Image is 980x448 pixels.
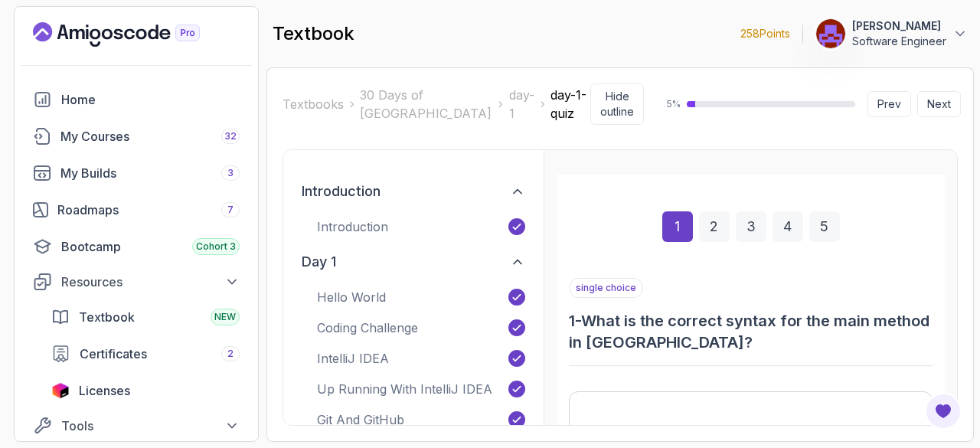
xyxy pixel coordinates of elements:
span: 5 % [656,98,681,110]
a: certificates [42,338,249,369]
div: 3 [736,211,766,242]
p: [PERSON_NAME] [852,18,946,34]
button: Introduction [311,214,531,239]
div: Tools [61,417,240,435]
button: Git and GitHub [311,407,531,432]
div: 2 [699,211,730,242]
a: home [24,84,249,115]
a: builds [24,158,249,188]
span: Textbook [79,308,135,326]
span: Certificates [80,345,147,363]
a: Textbooks [283,95,344,113]
button: Coding Challenge [311,316,531,340]
button: Up Running With IntelliJ IDEA [311,377,531,401]
span: 7 [227,204,234,216]
h2: day 1 [302,251,336,273]
button: day 1 [296,245,531,279]
p: IntelliJ IDEA [317,349,389,368]
p: Git and GitHub [317,410,404,429]
button: IntelliJ IDEA [311,346,531,371]
div: My Courses [60,127,240,146]
p: Coding Challenge [317,319,418,337]
p: Software Engineer [852,34,946,49]
p: single choice [569,278,643,298]
button: Hello World [311,285,531,309]
span: 32 [224,130,237,142]
div: Bootcamp [61,237,240,256]
button: introduction [296,175,531,208]
span: day-1-quiz [550,86,590,123]
div: 1 [662,211,693,242]
a: textbook [42,302,249,332]
p: Introduction [317,217,388,236]
span: 3 [227,167,234,179]
img: jetbrains icon [51,383,70,398]
span: NEW [214,311,236,323]
button: Resources [24,268,249,296]
div: Resources [61,273,240,291]
button: Prev [867,91,911,117]
a: roadmaps [24,195,249,225]
button: user profile image[PERSON_NAME]Software Engineer [815,18,968,49]
h2: textbook [273,21,354,46]
a: 30 Days of [GEOGRAPHIC_DATA] [360,86,492,123]
button: Next [917,91,961,117]
button: Tools [24,412,249,440]
a: licenses [42,375,249,406]
div: progress [687,101,855,107]
div: 4 [773,211,803,242]
h3: 1 - What is the correct syntax for the main method in [GEOGRAPHIC_DATA]? [569,310,933,353]
a: courses [24,121,249,152]
div: Roadmaps [57,201,240,219]
a: day-1 [509,86,534,123]
a: Landing page [33,22,235,47]
button: Open Feedback Button [925,393,962,430]
div: My Builds [60,164,240,182]
p: Hello World [317,288,386,306]
p: Up Running With IntelliJ IDEA [317,380,492,398]
span: Cohort 3 [196,240,236,253]
h2: introduction [302,181,381,202]
div: 5 [809,211,840,242]
p: 258 Points [740,26,790,41]
span: Licenses [79,381,130,400]
a: bootcamp [24,231,249,262]
button: Collapse sidebar [590,83,644,125]
span: 2 [227,348,234,360]
img: user profile image [816,19,845,48]
div: Home [61,90,240,109]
